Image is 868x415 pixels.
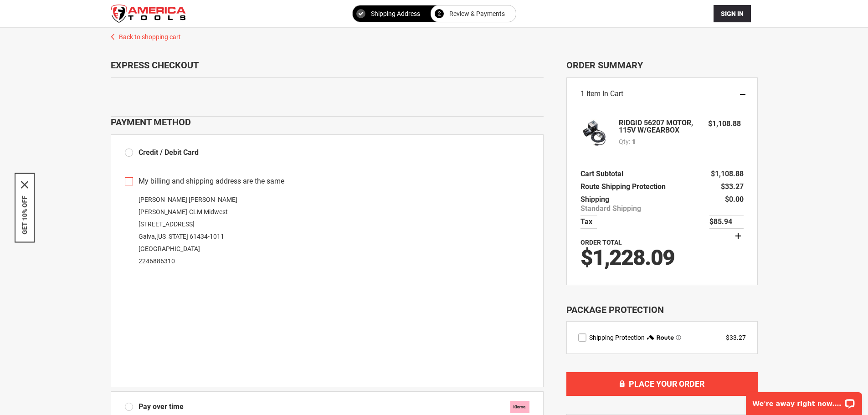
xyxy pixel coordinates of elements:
span: 2 [438,8,441,19]
th: Cart Subtotal [580,168,628,180]
span: Shipping Protection [589,334,645,341]
div: [PERSON_NAME] [PERSON_NAME] [PERSON_NAME]-CLM Midwest [STREET_ADDRESS] Galva , 61434-1011 [GEOGRA... [125,194,529,267]
button: Close [21,181,28,188]
span: Learn more [676,335,681,340]
span: Order Summary [566,60,758,71]
span: Shipping [580,195,609,204]
span: [US_STATE] [156,233,188,240]
div: Package Protection [566,303,758,317]
iframe: LiveChat chat widget [740,386,868,415]
span: $0.00 [725,195,744,204]
span: Place Your Order [629,379,704,389]
svg: close icon [21,181,28,188]
span: $33.27 [721,182,744,191]
div: Payment Method [111,117,544,128]
button: Sign In [714,5,751,22]
span: $1,228.09 [580,245,674,271]
img: America Tools [111,5,186,23]
div: $33.27 [726,333,746,342]
span: 1 [580,89,585,98]
span: $85.94 [709,217,744,226]
button: GET 10% OFF [21,195,28,234]
span: Standard Shipping [580,204,641,213]
strong: Order Total [580,239,622,246]
span: Qty [619,138,629,145]
span: Pay over time [139,402,184,412]
span: Credit / Debit Card [139,148,199,157]
a: Back to shopping cart [102,28,767,41]
span: Item in Cart [586,89,623,98]
button: Place Your Order [566,372,758,396]
span: $1,108.88 [708,119,741,128]
a: store logo [111,5,186,23]
a: 2246886310 [139,257,175,265]
span: $1,108.88 [711,169,744,178]
span: Shipping Address [371,8,420,19]
iframe: Secure payment input frame [123,270,531,387]
img: RIDGID 56207 MOTOR, 115V W/GEARBOX [580,119,608,147]
th: Tax [580,215,597,229]
iframe: Secure express checkout frame [109,81,545,107]
th: Route Shipping Protection [580,180,670,193]
span: Sign In [721,10,744,17]
span: Review & Payments [449,8,505,19]
img: klarna.svg [510,401,529,413]
span: My billing and shipping address are the same [139,176,284,187]
div: route shipping protection selector element [578,333,746,342]
span: Express Checkout [111,60,199,71]
strong: RIDGID 56207 MOTOR, 115V W/GEARBOX [619,119,699,134]
span: 1 [632,137,636,146]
